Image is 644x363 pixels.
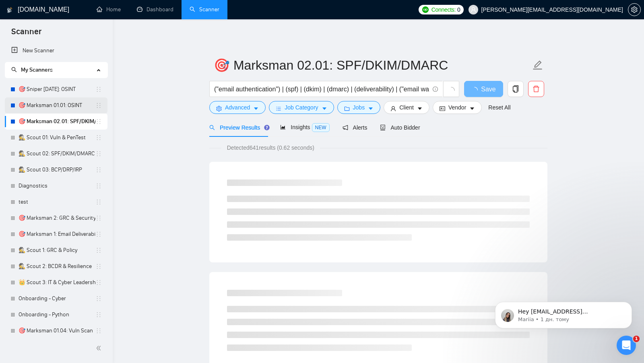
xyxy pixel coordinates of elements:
[5,323,107,339] li: 🎯 Marksman 01.04: Vuln Scan
[11,43,101,59] a: New Scanner
[628,3,641,16] button: setting
[5,242,107,258] li: 🕵️ Scout 1: GRC & Policy
[633,336,640,342] span: 1
[322,105,327,111] span: caret-down
[471,7,476,12] span: user
[417,105,423,111] span: caret-down
[5,226,107,242] li: 🎯 Marksman 1: Email Deliverability
[95,231,102,237] span: holder
[19,130,95,146] a: 🕵️ Scout 01: Vuln & PenTest
[19,210,95,226] a: 🎯 Marksman 2: GRC & Security Audits
[95,102,102,109] span: holder
[19,307,95,323] a: Onboarding - Python
[276,105,281,111] span: bars
[95,311,102,318] span: holder
[5,178,107,194] li: Diagnostics
[19,258,95,274] a: 🕵️ Scout 2: BCDR & Resilience
[5,194,107,210] li: test
[433,101,482,114] button: idcardVendorcaret-down
[5,307,107,323] li: Onboarding - Python
[280,124,286,130] span: area-chart
[448,87,455,94] span: loading
[5,97,107,113] li: 🎯 Marksman 01.01: OSINT
[488,103,510,112] a: Reset All
[95,247,102,254] span: holder
[337,101,381,114] button: folderJobscaret-down
[508,81,524,97] button: copy
[209,101,266,114] button: settingAdvancedcaret-down
[5,258,107,274] li: 🕵️ Scout 2: BCDR & Resilience
[95,134,102,141] span: holder
[95,215,102,221] span: holder
[95,118,102,125] span: holder
[483,285,644,341] iframe: Intercom notifications повідомлення
[5,146,107,162] li: 🕵️ Scout 02: SPF/DKIM/DMARC
[95,295,102,302] span: holder
[209,124,267,131] span: Preview Results
[628,6,640,13] span: setting
[19,274,95,291] a: 👑 Scout 3: IT & Cyber Leadership
[19,323,95,339] a: 🎯 Marksman 01.04: Vuln Scan
[344,105,350,111] span: folder
[481,84,495,94] span: Save
[628,6,641,13] a: setting
[433,87,438,92] span: info-circle
[5,274,107,291] li: 👑 Scout 3: IT & Cyber Leadership
[19,97,95,113] a: 🎯 Marksman 01.01: OSINT
[95,199,102,205] span: holder
[96,344,104,352] span: double-left
[95,167,102,173] span: holder
[285,103,318,112] span: Job Category
[380,125,386,130] span: robot
[280,124,329,130] span: Insights
[19,291,95,307] a: Onboarding - Cyber
[19,194,95,210] a: test
[221,143,320,152] span: Detected 641 results (0.62 seconds)
[225,103,250,112] span: Advanced
[528,81,544,97] button: delete
[399,103,414,112] span: Client
[533,60,543,70] span: edit
[95,151,102,157] span: holder
[384,101,429,114] button: userClientcaret-down
[617,336,636,355] iframe: Intercom live chat
[5,43,107,59] li: New Scanner
[5,130,107,146] li: 🕵️ Scout 01: Vuln & PenTest
[368,105,374,111] span: caret-down
[343,124,367,131] span: Alerts
[422,6,429,13] img: upwork-logo.png
[97,6,121,13] a: homeHome
[21,66,53,73] span: My Scanners
[19,242,95,258] a: 🕵️ Scout 1: GRC & Policy
[469,105,475,111] span: caret-down
[253,105,259,111] span: caret-down
[137,6,173,13] a: dashboardDashboard
[95,183,102,189] span: holder
[471,87,481,93] span: loading
[216,105,222,111] span: setting
[214,55,531,75] input: Scanner name...
[214,84,429,94] input: Search Freelance Jobs...
[5,291,107,307] li: Onboarding - Cyber
[380,124,420,131] span: Auto Bidder
[19,113,95,130] a: 🎯 Marksman 02.01: SPF/DKIM/DMARC
[7,4,12,16] img: logo
[390,105,396,111] span: user
[5,81,107,97] li: 🎯 Sniper 01.01.01: OSINT
[11,66,53,73] span: My Scanners
[263,124,270,131] div: Tooltip anchor
[431,5,456,14] span: Connects:
[448,103,466,112] span: Vendor
[457,5,460,14] span: 0
[95,279,102,286] span: holder
[312,123,330,132] span: NEW
[190,6,219,13] a: searchScanner
[269,101,334,114] button: barsJob Categorycaret-down
[19,146,95,162] a: 🕵️ Scout 02: SPF/DKIM/DMARC
[528,85,544,93] span: delete
[19,81,95,97] a: 🎯 Sniper [DATE]: OSINT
